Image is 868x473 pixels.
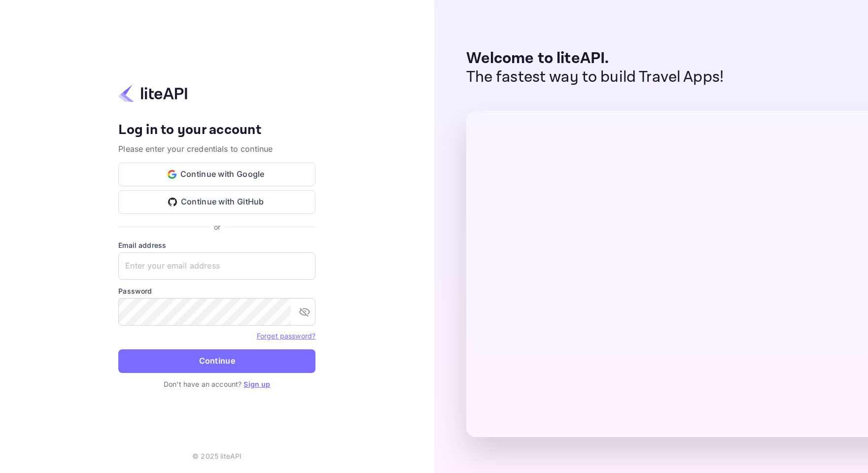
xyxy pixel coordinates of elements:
[118,240,315,250] label: Email address
[118,190,315,214] button: Continue with GitHub
[295,302,314,322] button: toggle password visibility
[243,380,270,388] a: Sign up
[118,163,315,186] button: Continue with Google
[214,222,220,232] p: or
[118,252,315,280] input: Enter your email address
[466,49,724,68] p: Welcome to liteAPI.
[118,143,315,155] p: Please enter your credentials to continue
[118,349,315,373] button: Continue
[466,68,724,87] p: The fastest way to build Travel Apps!
[192,451,242,461] p: © 2025 liteAPI
[118,286,315,296] label: Password
[118,379,315,389] p: Don't have an account?
[257,331,315,340] a: Forget password?
[118,122,315,139] h4: Log in to your account
[257,332,315,340] a: Forget password?
[118,84,187,103] img: liteapi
